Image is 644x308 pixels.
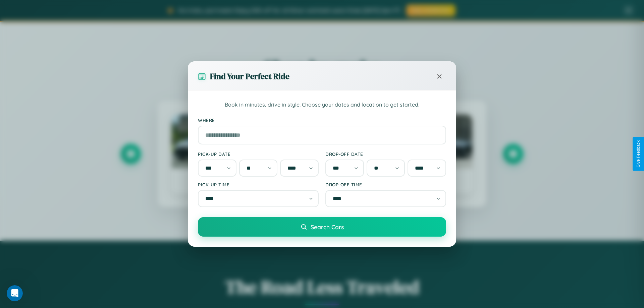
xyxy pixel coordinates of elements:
[210,71,289,82] h3: Find Your Perfect Ride
[311,223,344,231] span: Search Cars
[198,101,446,109] p: Book in minutes, drive in style. Choose your dates and location to get started.
[198,182,319,187] label: Pick-up Time
[198,117,446,123] label: Where
[198,217,446,237] button: Search Cars
[325,151,446,157] label: Drop-off Date
[198,151,319,157] label: Pick-up Date
[325,182,446,187] label: Drop-off Time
